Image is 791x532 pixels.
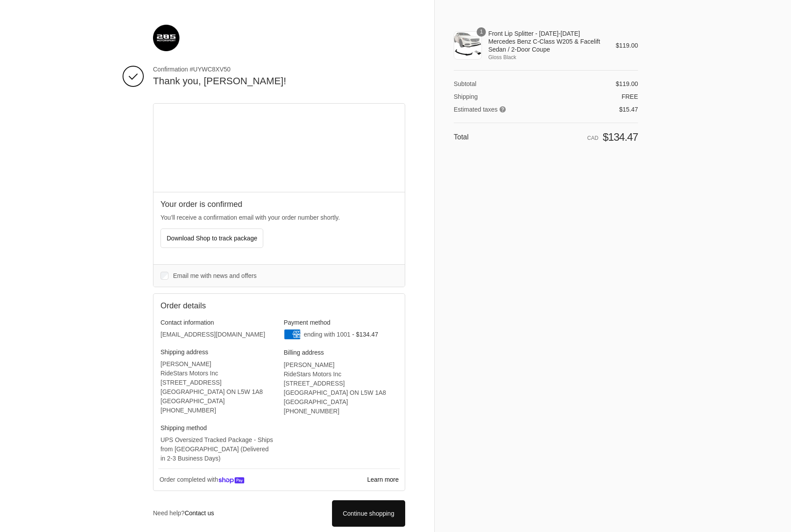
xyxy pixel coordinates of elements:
[153,25,179,51] img: 285 Motorsport
[173,272,257,279] span: Email me with news and offers
[454,93,478,100] span: Shipping
[153,75,405,88] h2: Thank you, [PERSON_NAME]!
[332,500,405,526] a: Continue shopping
[616,42,638,49] span: $119.00
[343,510,394,517] span: Continue shopping
[158,474,366,486] p: Order completed with
[160,348,275,356] h3: Shipping address
[153,65,405,73] span: Confirmation #UYWC8XV50
[352,331,378,338] span: - $134.47
[160,331,265,338] bdo: [EMAIL_ADDRESS][DOMAIN_NAME]
[477,27,486,37] span: 1
[619,106,638,113] span: $15.47
[185,510,214,517] a: Contact us
[160,435,275,463] p: UPS Oversized Tracked Package - Ships from [GEOGRAPHIC_DATA] (Delivered in 2-3 Business Days)
[284,360,398,416] address: [PERSON_NAME] RideStars Motors Inc [STREET_ADDRESS] [GEOGRAPHIC_DATA] ON L5W 1A8 [GEOGRAPHIC_DATA...
[488,53,603,61] span: Gloss Black
[488,30,603,54] span: Front Lip Splitter - [DATE]-[DATE] Mercedes Benz C-Class W205 & Facelift Sedan / 2-Door Coupe
[160,301,279,311] h2: Order details
[454,101,539,113] th: Estimated taxes
[284,318,398,326] h3: Payment method
[454,31,482,60] img: front lip mercedes w205
[454,133,469,141] span: Total
[153,509,214,518] p: Need help?
[153,104,405,192] iframe: Google map displaying pin point of shipping address: Mississauga, Ontario
[153,104,405,192] div: Google map displaying pin point of shipping address: Mississauga, Ontario
[160,213,398,222] p: You’ll receive a confirmation email with your order number shortly.
[603,131,638,143] span: $134.47
[160,318,275,326] h3: Contact information
[622,93,638,100] span: Free
[160,360,275,415] address: [PERSON_NAME] RideStars Motors Inc [STREET_ADDRESS] [GEOGRAPHIC_DATA] ON L5W 1A8 [GEOGRAPHIC_DATA...
[304,331,351,338] span: ending with 1001
[366,475,399,485] a: Learn more about Shop Pay
[160,229,263,248] button: Download Shop to track package
[160,424,275,432] h3: Shipping method
[587,135,598,141] span: CAD
[616,80,638,87] span: $119.00
[167,235,257,242] span: Download Shop to track package
[454,80,539,88] th: Subtotal
[284,348,398,356] h3: Billing address
[160,199,398,210] h2: Your order is confirmed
